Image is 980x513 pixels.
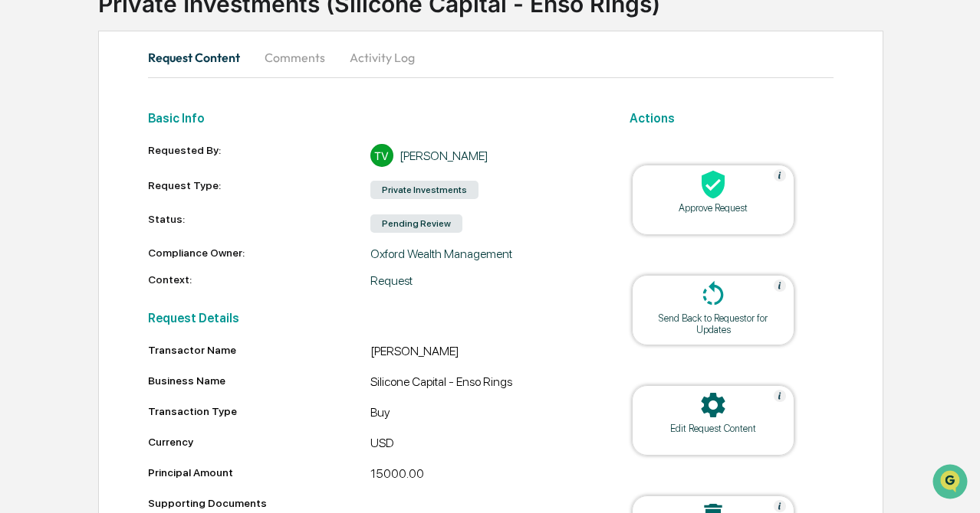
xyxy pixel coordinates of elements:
div: 🗄️ [111,194,123,207]
img: Help [774,390,786,402]
div: Compliance Owner: [148,247,370,261]
button: Start new chat [261,122,279,140]
div: Approve Request [644,202,782,214]
button: Request Content [148,39,252,76]
div: Currency [148,436,370,448]
div: [PERSON_NAME] [400,149,488,163]
p: How can we help? [15,32,279,57]
div: 15000.00 [370,466,593,485]
div: Pending Review [370,214,462,233]
span: Attestations [127,193,190,208]
img: Help [774,279,786,292]
div: We're available if you need us! [52,132,194,145]
div: Status: [148,213,370,234]
div: 🔎 [15,224,28,236]
div: Principal Amount [148,466,370,479]
span: Pylon [153,260,186,271]
div: Edit Request Content [644,423,782,434]
span: Data Lookup [31,222,97,237]
div: USD [370,436,593,454]
div: Start new chat [52,117,252,132]
div: secondary tabs example [148,39,834,76]
button: Comments [252,39,337,76]
div: Supporting Documents [148,497,594,509]
div: Transaction Type [148,405,370,417]
div: Transactor Name [148,344,370,356]
span: Preclearance [31,193,99,208]
div: Request [370,273,593,288]
img: Help [774,500,786,512]
div: Business Name [148,374,370,387]
button: Activity Log [337,39,427,76]
h2: Actions [630,111,834,126]
img: 1746055101610-c473b297-6a78-478c-a979-82029cc54cd1 [15,117,43,145]
div: Context: [148,273,370,288]
div: Silicone Capital - Enso Rings [370,374,593,393]
a: 🖐️Preclearance [9,187,105,214]
img: Help [774,169,786,181]
h2: Basic Info [148,111,594,126]
a: Powered byPylon [108,259,186,271]
div: Send Back to Requestor for Updates [644,312,782,335]
div: Buy [370,405,593,423]
a: 🗄️Attestations [105,187,196,214]
a: 🔎Data Lookup [9,216,103,243]
div: Private Investments [370,181,478,199]
div: Requested By: [148,144,370,167]
div: 🖐️ [15,194,28,207]
h2: Request Details [148,311,594,325]
div: TV [370,144,393,167]
div: [PERSON_NAME] [370,344,593,362]
div: Request Type: [148,179,370,201]
div: Oxford Wealth Management [370,247,593,261]
iframe: Open customer support [931,462,972,504]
